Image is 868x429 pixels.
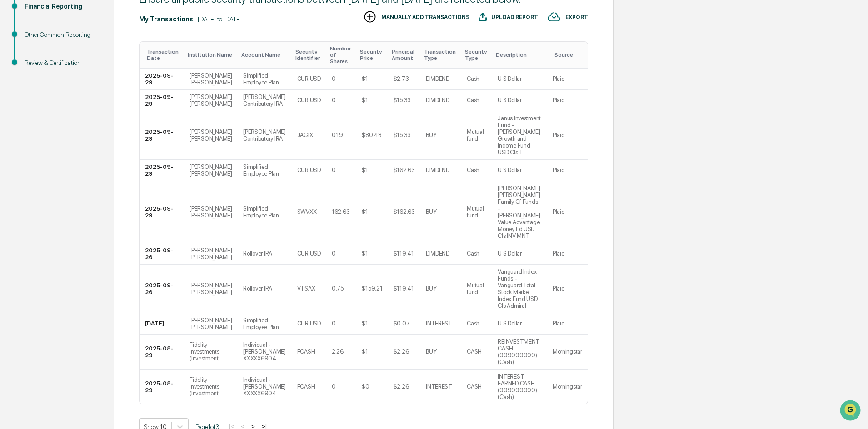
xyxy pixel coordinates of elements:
[394,97,411,104] div: $15.33
[547,90,588,111] td: Plaid
[362,383,369,390] div: $0
[394,383,409,390] div: $2.26
[190,205,232,219] div: [PERSON_NAME] [PERSON_NAME]
[190,317,232,330] div: [PERSON_NAME] [PERSON_NAME]
[467,383,482,390] div: CASH
[554,52,584,58] div: Toggle SortBy
[467,348,482,355] div: CASH
[362,97,368,104] div: $1
[330,45,353,64] div: Toggle SortBy
[362,132,381,138] div: $80.48
[147,49,180,61] div: Toggle SortBy
[18,132,57,141] span: Data Lookup
[547,313,588,335] td: Plaid
[332,348,344,355] div: 2.26
[238,90,291,111] td: [PERSON_NAME] Contributory IRA
[9,115,16,123] div: 🖐️
[332,132,343,138] div: 0.19
[467,97,479,104] div: Cash
[297,320,321,327] div: CUR:USD
[394,320,410,327] div: $0.07
[188,52,234,58] div: Toggle SortBy
[140,90,184,111] td: 2025-09-29
[426,348,436,355] div: BUY
[297,250,321,257] div: CUR:USD
[381,14,469,20] div: MANUALLY ADD TRANSACTIONS
[25,2,99,11] div: Financial Reporting
[424,49,458,61] div: Toggle SortBy
[332,320,336,327] div: 0
[9,19,165,34] p: How can we help?
[9,133,16,140] div: 🔎
[297,75,321,82] div: CUR:USD
[426,97,449,104] div: DIVIDEND
[467,75,479,82] div: Cash
[238,370,291,404] td: Individual - [PERSON_NAME] XXXXX6904
[467,320,479,327] div: Cash
[467,205,487,219] div: Mutual fund
[238,313,291,335] td: Simplified Employee Plan
[426,285,436,292] div: BUY
[491,14,538,20] div: UPLOAD REPORT
[498,75,521,82] div: U S Dollar
[362,75,368,82] div: $1
[90,154,110,161] span: Pylon
[479,10,487,24] img: UPLOAD REPORT
[362,167,368,173] div: $1
[498,320,521,327] div: U S Dollar
[467,128,487,142] div: Mutual fund
[498,185,541,239] div: [PERSON_NAME] [PERSON_NAME] Family Of Funds - [PERSON_NAME] Value Advantage Money Fd USD Cls INV MNT
[394,208,415,215] div: $162.63
[394,285,414,292] div: $119.41
[297,167,321,173] div: CUR:USD
[18,114,59,123] span: Preclearance
[190,247,232,261] div: [PERSON_NAME] [PERSON_NAME]
[238,265,291,313] td: Rollover IRA
[332,383,336,390] div: 0
[362,285,382,292] div: $159.21
[140,335,184,370] td: 2025-08-29
[426,75,449,82] div: DIVIDEND
[297,208,317,215] div: SWVXX
[362,348,368,355] div: $1
[140,69,184,90] td: 2025-09-29
[190,282,232,296] div: [PERSON_NAME] [PERSON_NAME]
[297,285,315,292] div: VTSAX
[332,250,336,257] div: 0
[297,97,321,104] div: CUR:USD
[66,115,73,123] div: 🗄️
[498,167,521,173] div: U S Dollar
[362,250,368,257] div: $1
[140,111,184,160] td: 2025-09-29
[547,370,588,404] td: Morningstar
[394,132,411,138] div: $15.33
[547,111,588,160] td: Plaid
[332,208,349,215] div: 162.63
[332,167,336,173] div: 0
[238,181,291,243] td: Simplified Employee Plan
[467,250,479,257] div: Cash
[297,383,315,390] div: FCASH
[238,335,291,370] td: Individual - [PERSON_NAME] XXXXX6904
[426,132,436,138] div: BUY
[238,111,291,160] td: [PERSON_NAME] Contributory IRA
[241,52,288,58] div: Toggle SortBy
[362,320,368,327] div: $1
[547,160,588,181] td: Plaid
[467,282,487,296] div: Mutual fund
[426,208,436,215] div: BUY
[9,69,25,86] img: 1746055101610-c473b297-6a78-478c-a979-82029cc54cd1
[75,114,113,123] span: Attestations
[190,376,232,397] div: Fidelity Investments (Investment)
[190,128,232,142] div: [PERSON_NAME] [PERSON_NAME]
[297,132,313,138] div: JAGIX
[295,49,323,61] div: Toggle SortBy
[297,348,315,355] div: FCASH
[363,10,377,24] img: MANUALLY ADD TRANSACTIONS
[238,243,291,265] td: Rollover IRA
[155,72,165,83] button: Start new chat
[140,370,184,404] td: 2025-08-29
[140,265,184,313] td: 2025-09-26
[496,52,543,58] div: Toggle SortBy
